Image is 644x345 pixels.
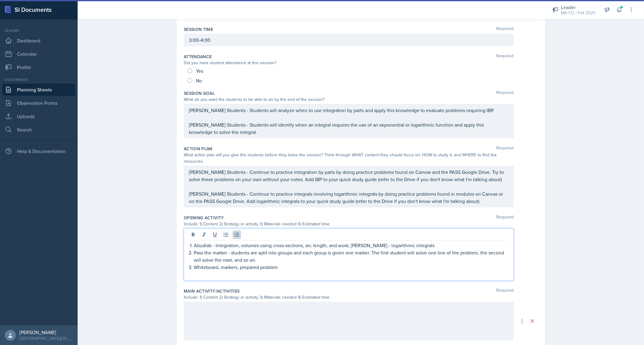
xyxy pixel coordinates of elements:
span: Required [496,215,514,221]
p: Whiteboard, markers, prepared problem [194,264,508,271]
div: Did you have student attendance at this session? [184,60,514,66]
span: Required [496,90,514,96]
a: Profile [2,61,75,73]
label: Action Plan [184,146,213,152]
a: Observation Forms [2,97,75,109]
a: Calendar [2,48,75,60]
p: [PERSON_NAME] Students - Continue to practice integration by parts by doing practice problems fou... [189,168,508,183]
div: Leader [2,28,75,33]
div: What action plan will you give the students before they leave the session? Think through WHAT con... [184,152,514,164]
p: Abudiab - Integration, volumes using cross-sections, arc length, and work; [PERSON_NAME] - logari... [194,242,508,249]
div: Include: 1) Content 2) Strategy or activity 3) Materials needed 4) Estimated time [184,294,514,300]
div: Include: 1) Content 2) Strategy or activity 3) Materials needed 4) Estimated time [184,221,514,227]
label: Main Activity/Activities [184,288,240,294]
div: What do you want the students to be able to do by the end of the session? [184,96,514,103]
span: Required [496,288,514,294]
label: Attendance [184,54,212,60]
p: [PERSON_NAME] Students - Students will analyze when to use integration by parts and apply this kn... [189,107,508,114]
div: [GEOGRAPHIC_DATA][US_STATE] in [GEOGRAPHIC_DATA] [19,335,73,341]
div: [PERSON_NAME] [19,329,73,335]
div: Help & Documentation [2,145,75,157]
a: Search [2,124,75,136]
label: Opening Activity [184,215,224,221]
div: Leader [561,4,595,11]
a: Dashboard [2,35,75,47]
span: Required [496,146,514,152]
span: Required [496,54,514,60]
p: Pass the marker - students are split into groups and each group is given one marker. The first st... [194,249,508,264]
a: Planning Sheets [2,84,75,96]
div: MA 172 / Fall 2025 [561,10,595,16]
p: 3:00-4:00 [189,36,508,44]
a: Uploads [2,110,75,122]
p: [PERSON_NAME] Students - Students will identify when an integral requires the use of an exponenti... [189,121,508,136]
span: Yes [196,68,203,74]
span: Required [496,26,514,32]
span: No [196,78,202,84]
label: Session Goal [184,90,215,96]
div: Documents [2,77,75,82]
label: Session Time [184,26,213,32]
p: [PERSON_NAME] Students - Continue to practice integrals involving logarithmic integrals by doing ... [189,190,508,205]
